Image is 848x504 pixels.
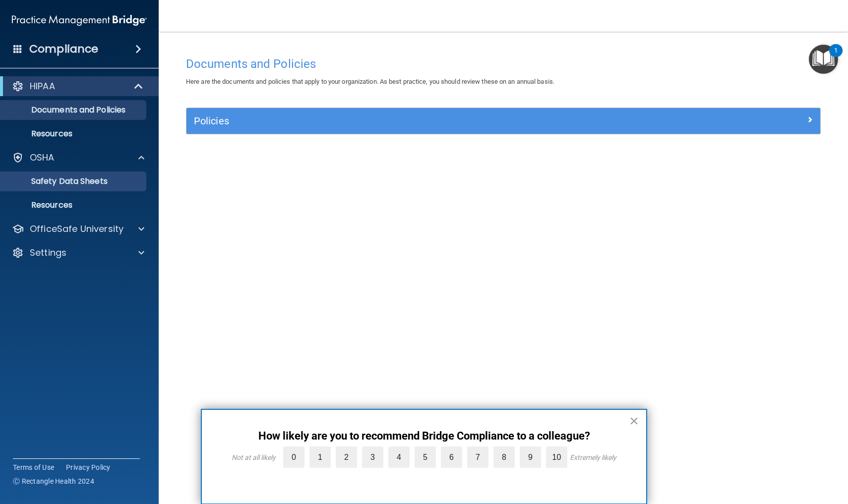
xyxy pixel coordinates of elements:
[546,447,567,468] label: 10
[336,447,357,468] label: 2
[629,413,639,429] button: Close
[13,476,94,486] span: Ⓒ Rectangle Health 2024
[222,430,626,443] p: How likely are you to recommend Bridge Compliance to a colleague?
[186,78,554,85] span: Here are the documents and policies that apply to your organization. As best practice, you should...
[283,447,304,468] label: 0
[30,152,55,164] p: OSHA
[493,447,515,468] label: 8
[6,129,142,139] p: Resources
[441,447,462,468] label: 6
[6,105,142,115] p: Documents and Policies
[388,447,410,468] label: 4
[30,223,123,235] p: OfficeSafe University
[6,200,142,210] p: Resources
[30,247,66,259] p: Settings
[13,462,54,472] a: Terms of Use
[362,447,383,468] label: 3
[834,51,838,63] div: 1
[232,453,276,461] div: Not at all likely
[6,176,142,186] p: Safety Data Sheets
[809,45,838,74] button: Open Resource Center, 1 new notification
[30,80,55,92] p: HIPAA
[415,447,436,468] label: 5
[29,42,98,56] h4: Compliance
[186,57,821,70] h4: Documents and Policies
[12,10,147,30] img: PMB logo
[309,447,331,468] label: 1
[194,115,655,126] h5: Policies
[66,462,111,472] a: Privacy Policy
[520,447,541,468] label: 9
[467,447,488,468] label: 7
[570,453,616,461] div: Extremely likely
